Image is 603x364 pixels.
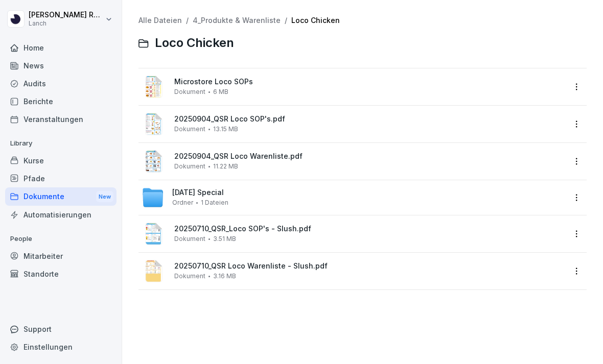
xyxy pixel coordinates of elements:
[5,187,117,206] a: DokumenteNew
[172,188,224,197] span: [DATE] Special
[29,11,103,19] p: [PERSON_NAME] Renner
[5,320,117,338] div: Support
[5,75,117,92] a: Audits
[5,39,117,57] a: Home
[5,338,117,356] a: Einstellungen
[285,16,287,25] span: /
[213,88,228,95] span: 6 MB
[96,191,113,203] div: New
[5,247,117,265] a: Mitarbeiter
[5,187,117,206] div: Dokumente
[174,273,205,280] span: Dokument
[213,163,238,170] span: 11.22 MB
[29,20,103,27] p: Lanch
[174,163,205,170] span: Dokument
[213,126,238,133] span: 13.15 MB
[5,57,117,75] a: News
[5,231,117,247] p: People
[174,152,565,161] span: 20250904_QSR Loco Warenliste.pdf
[291,16,340,25] a: Loco Chicken
[172,199,193,206] span: Ordner
[174,115,565,124] span: 20250904_QSR Loco SOP's.pdf
[174,88,205,95] span: Dokument
[174,225,565,233] span: 20250710_QSR_Loco SOP's - Slush.pdf
[5,135,117,152] p: Library
[5,110,117,128] a: Veranstaltungen
[5,92,117,110] a: Berichte
[174,235,205,242] span: Dokument
[193,16,281,25] a: 4_Produkte & Warenliste
[138,16,182,25] a: Alle Dateien
[142,186,565,209] a: [DATE] SpecialOrdner1 Dateien
[213,273,236,280] span: 3.16 MB
[201,199,228,206] span: 1 Dateien
[174,126,205,133] span: Dokument
[174,262,565,271] span: 20250710_QSR Loco Warenliste - Slush.pdf
[186,16,189,25] span: /
[5,265,117,283] a: Standorte
[155,36,234,51] span: Loco Chicken
[5,152,117,169] a: Kurse
[5,169,117,187] a: Pfade
[213,235,236,242] span: 3.51 MB
[174,78,565,86] span: Microstore Loco SOPs
[5,206,117,224] a: Automatisierungen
